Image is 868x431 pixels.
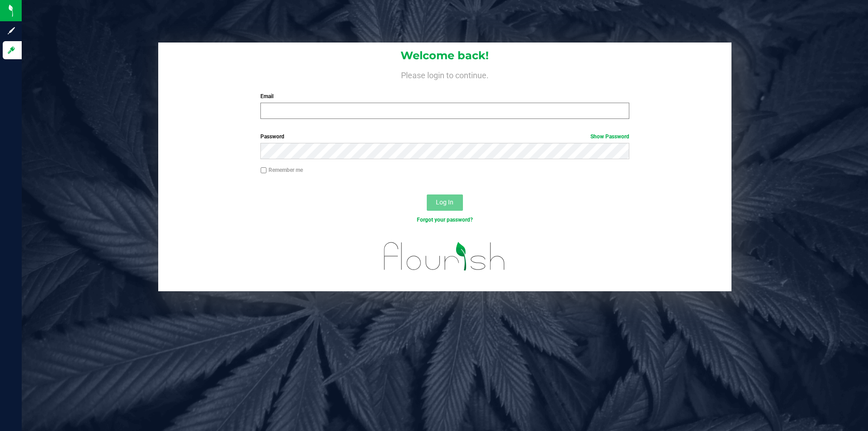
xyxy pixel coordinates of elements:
[417,217,473,223] a: Forgot your password?
[590,133,629,140] a: Show Password
[427,194,463,211] button: Log In
[436,199,453,206] span: Log In
[7,26,16,35] inline-svg: Sign up
[373,233,516,279] img: flourish_logo.svg
[260,133,284,140] span: Password
[158,50,731,62] h1: Welcome back!
[158,69,731,80] h4: Please login to continue.
[260,166,303,174] label: Remember me
[260,167,267,174] input: Remember me
[7,46,16,55] inline-svg: Log in
[260,92,629,100] label: Email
